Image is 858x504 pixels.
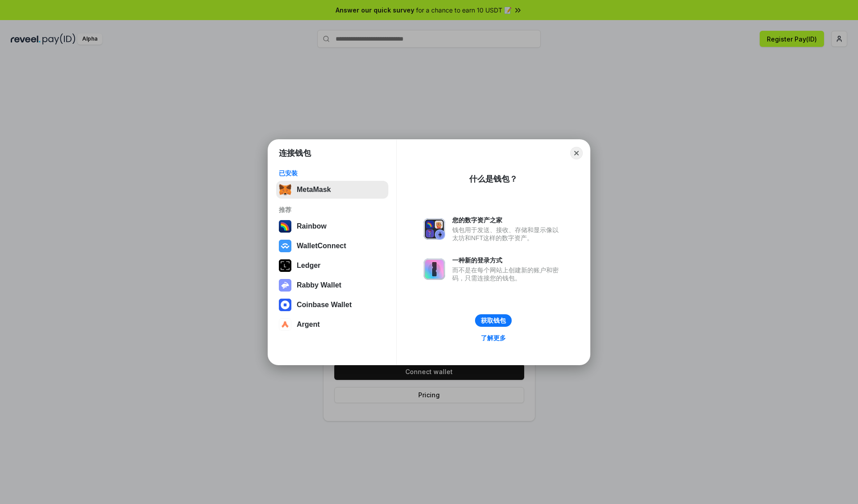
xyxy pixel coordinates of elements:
[276,237,388,255] button: WalletConnect
[279,240,291,252] img: svg+xml,%3Csvg%20width%3D%2228%22%20height%3D%2228%22%20viewBox%3D%220%200%2028%2028%22%20fill%3D...
[481,317,506,325] div: 获取钱包
[276,296,388,314] button: Coinbase Wallet
[475,332,511,344] a: 了解更多
[570,147,583,159] button: Close
[276,257,388,275] button: Ledger
[276,276,388,294] button: Rabby Wallet
[481,334,506,342] div: 了解更多
[297,281,341,289] div: Rabby Wallet
[424,218,445,240] img: svg+xml,%3Csvg%20xmlns%3D%22http%3A%2F%2Fwww.w3.org%2F2000%2Fsvg%22%20fill%3D%22none%22%20viewBox...
[297,222,327,230] div: Rainbow
[279,169,386,177] div: 已安装
[276,217,388,235] button: Rainbow
[424,258,445,280] img: svg+xml,%3Csvg%20xmlns%3D%22http%3A%2F%2Fwww.w3.org%2F2000%2Fsvg%22%20fill%3D%22none%22%20viewBox...
[452,256,563,264] div: 一种新的登录方式
[297,301,352,309] div: Coinbase Wallet
[279,299,291,311] img: svg+xml,%3Csvg%20width%3D%2228%22%20height%3D%2228%22%20viewBox%3D%220%200%2028%2028%22%20fill%3D...
[297,321,320,329] div: Argent
[452,216,563,224] div: 您的数字资产之家
[279,183,291,196] img: svg+xml,%3Csvg%20fill%3D%22none%22%20height%3D%2233%22%20viewBox%3D%220%200%2035%2033%22%20width%...
[297,262,320,270] div: Ledger
[279,220,291,233] img: svg+xml,%3Csvg%20width%3D%22120%22%20height%3D%22120%22%20viewBox%3D%220%200%20120%20120%22%20fil...
[279,279,291,292] img: svg+xml,%3Csvg%20xmlns%3D%22http%3A%2F%2Fwww.w3.org%2F2000%2Fsvg%22%20fill%3D%22none%22%20viewBox...
[452,226,563,242] div: 钱包用于发送、接收、存储和显示像以太坊和NFT这样的数字资产。
[276,181,388,199] button: MetaMask
[452,266,563,282] div: 而不是在每个网站上创建新的账户和密码，只需连接您的钱包。
[279,148,311,158] h1: 连接钱包
[297,186,331,194] div: MetaMask
[279,259,291,272] img: svg+xml,%3Csvg%20xmlns%3D%22http%3A%2F%2Fwww.w3.org%2F2000%2Fsvg%22%20width%3D%2228%22%20height%3...
[297,242,346,250] div: WalletConnect
[276,316,388,333] button: Argent
[279,318,291,331] img: svg+xml,%3Csvg%20width%3D%2228%22%20height%3D%2228%22%20viewBox%3D%220%200%2028%2028%22%20fill%3D...
[469,174,517,184] div: 什么是钱包？
[279,206,386,214] div: 推荐
[475,314,512,327] button: 获取钱包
